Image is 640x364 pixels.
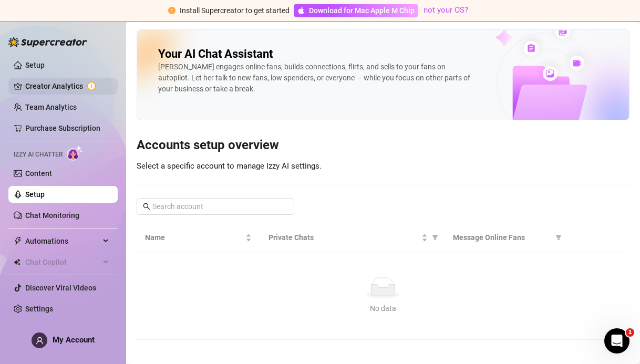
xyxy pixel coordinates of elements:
input: Search account [152,201,280,212]
span: Message Online Fans [453,232,551,243]
div: No data [149,303,617,314]
span: Select a specific account to manage Izzy AI settings. [137,161,322,171]
img: logo-BBDzfeDw.svg [8,37,87,47]
a: Settings [25,305,53,313]
span: thunderbolt [14,237,22,245]
a: Setup [25,61,45,69]
a: Discover Viral Videos [25,284,96,292]
img: Chat Copilot [14,258,20,266]
span: Private Chats [269,232,420,243]
iframe: Intercom live chat [604,328,629,353]
th: Name [137,223,260,252]
a: Purchase Subscription [25,124,100,132]
a: Creator Analytics exclamation-circle [25,78,109,95]
span: 1 [626,328,634,337]
h2: Your AI Chat Assistant [158,47,273,61]
h3: Accounts setup overview [137,137,629,154]
span: Download for Mac Apple M Chip [309,5,415,16]
span: My Account [53,335,95,345]
span: filter [555,234,562,241]
a: Download for Mac Apple M Chip [294,4,418,17]
span: Name [145,232,243,243]
span: filter [430,230,440,245]
img: ai-chatter-content-library-cLFOSyPT.png [466,13,629,120]
span: user [36,337,44,345]
span: Install Supercreator to get started [180,6,290,15]
span: filter [432,234,438,241]
a: not your OS? [424,5,468,15]
a: Content [25,169,52,178]
span: filter [553,230,564,245]
span: apple [297,7,305,14]
a: Chat Monitoring [25,211,79,220]
span: Chat Copilot [25,254,100,271]
img: AI Chatter [67,145,83,161]
a: Setup [25,190,45,199]
th: Private Chats [260,223,445,252]
span: search [143,203,150,210]
div: [PERSON_NAME] engages online fans, builds connections, flirts, and sells to your fans on autopilo... [158,61,473,95]
span: Automations [25,233,100,249]
span: Izzy AI Chatter [14,150,63,160]
span: exclamation-circle [168,7,176,14]
a: Team Analytics [25,103,77,111]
